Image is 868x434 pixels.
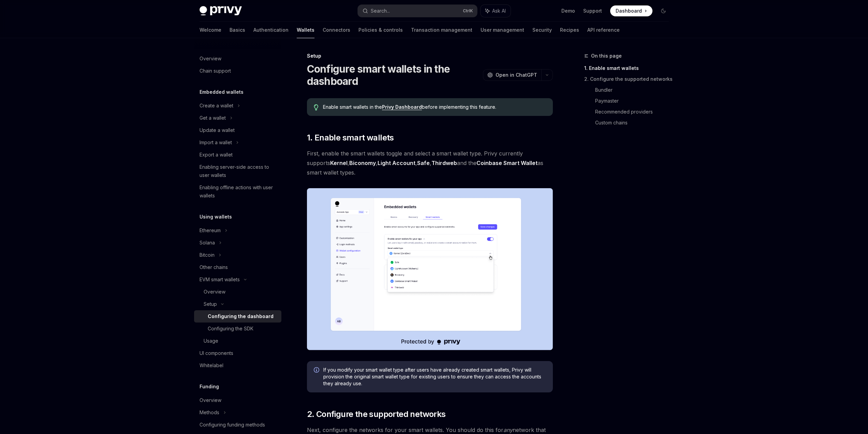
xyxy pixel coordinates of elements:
[200,421,265,429] div: Configuring funding methods
[194,419,281,431] a: Configuring funding methods
[583,8,602,14] a: Support
[230,22,245,38] a: Basics
[496,72,537,78] span: Open in ChatGPT
[194,124,281,136] a: Update a wallet
[307,409,446,420] span: 2. Configure the supported networks
[200,114,226,122] div: Get a wallet
[532,22,552,38] a: Security
[371,7,390,15] div: Search...
[411,22,472,38] a: Transaction management
[610,5,652,16] a: Dashboard
[200,6,242,16] img: dark logo
[584,74,674,85] a: 2. Configure the supported networks
[483,69,541,81] button: Open in ChatGPT
[200,151,233,159] div: Export a wallet
[431,160,457,167] a: Thirdweb
[194,394,281,406] a: Overview
[200,263,228,271] div: Other chains
[358,22,403,38] a: Policies & controls
[503,426,513,433] em: any
[200,408,219,417] div: Methods
[200,67,231,75] div: Chain support
[307,132,394,143] span: 1. Enable smart wallets
[200,88,244,96] h5: Embedded wallets
[194,181,281,202] a: Enabling offline actions with user wallets
[200,361,223,370] div: Whitelabel
[330,160,348,167] a: Kernel
[358,5,477,17] button: Search...CtrlK
[194,335,281,347] a: Usage
[194,65,281,77] a: Chain support
[194,359,281,372] a: Whitelabel
[297,22,314,38] a: Wallets
[194,347,281,359] a: UI components
[208,312,274,320] div: Configuring the dashboard
[204,300,217,308] div: Setup
[194,323,281,335] a: Configuring the SDK
[194,261,281,273] a: Other chains
[595,85,674,95] a: Bundler
[253,22,289,38] a: Authentication
[200,55,221,63] div: Overview
[323,104,546,110] span: Enable smart wallets in the before implementing this feature.
[307,149,553,177] span: First, enable the smart wallets toggle and select a smart wallet type. Privy currently supports ,...
[584,63,674,74] a: 1. Enable smart wallets
[587,22,620,38] a: API reference
[658,5,669,16] button: Toggle dark mode
[481,22,524,38] a: User management
[200,22,221,38] a: Welcome
[200,349,233,357] div: UI components
[194,53,281,65] a: Overview
[307,53,553,59] div: Setup
[382,104,422,110] a: Privy Dashboard
[417,160,430,167] a: Safe
[349,160,376,167] a: Biconomy
[314,104,319,110] svg: Tip
[200,213,232,221] h5: Using wallets
[204,337,218,345] div: Usage
[200,226,221,235] div: Ethereum
[492,8,506,14] span: Ask AI
[314,367,321,374] svg: Info
[200,383,219,391] h5: Funding
[200,126,235,134] div: Update a wallet
[200,251,215,259] div: Bitcoin
[204,288,225,296] div: Overview
[595,106,674,117] a: Recommended providers
[481,5,511,17] button: Ask AI
[194,161,281,181] a: Enabling server-side access to user wallets
[200,396,221,404] div: Overview
[323,366,546,387] span: If you modify your smart wallet type after users have already created smart wallets, Privy will p...
[307,188,553,350] img: Sample enable smart wallets
[476,160,538,167] a: Coinbase Smart Wallet
[200,102,233,110] div: Create a wallet
[595,95,674,106] a: Paymaster
[591,52,622,60] span: On this page
[200,138,232,147] div: Import a wallet
[194,286,281,298] a: Overview
[595,117,674,128] a: Custom chains
[560,22,579,38] a: Recipes
[208,325,253,333] div: Configuring the SDK
[378,160,415,167] a: Light Account
[307,63,480,87] h1: Configure smart wallets in the dashboard
[194,149,281,161] a: Export a wallet
[200,239,215,247] div: Solana
[200,183,277,200] div: Enabling offline actions with user wallets
[200,163,277,179] div: Enabling server-side access to user wallets
[616,8,642,14] span: Dashboard
[323,22,350,38] a: Connectors
[194,310,281,323] a: Configuring the dashboard
[561,8,575,14] a: Demo
[200,275,240,284] div: EVM smart wallets
[463,8,473,14] span: Ctrl K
